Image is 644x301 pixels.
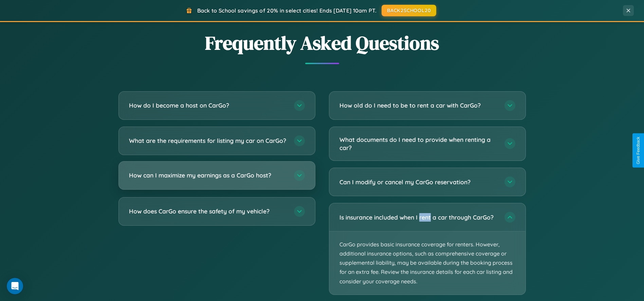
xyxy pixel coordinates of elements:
h3: What documents do I need to provide when renting a car? [339,135,498,152]
span: Back to School savings of 20% in select cities! Ends [DATE] 10am PT. [197,7,376,14]
div: Give Feedback [636,137,641,164]
h3: Can I modify or cancel my CarGo reservation? [339,178,498,186]
div: Open Intercom Messenger [7,278,23,294]
h3: How old do I need to be to rent a car with CarGo? [339,101,498,110]
h3: What are the requirements for listing my car on CarGo? [129,136,287,145]
p: CarGo provides basic insurance coverage for renters. However, additional insurance options, such ... [329,231,526,295]
h2: Frequently Asked Questions [118,30,526,56]
h3: How does CarGo ensure the safety of my vehicle? [129,207,287,215]
h3: How can I maximize my earnings as a CarGo host? [129,171,287,180]
h3: Is insurance included when I rent a car through CarGo? [339,213,498,222]
button: BACK2SCHOOL20 [382,5,436,16]
h3: How do I become a host on CarGo? [129,101,287,110]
